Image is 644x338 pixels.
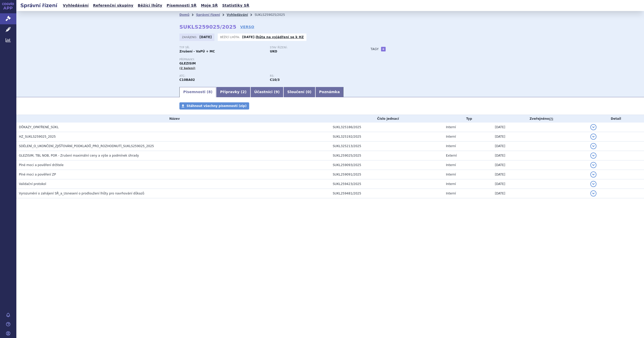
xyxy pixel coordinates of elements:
[270,46,355,49] p: Stav řízení:
[590,181,596,187] button: detail
[330,179,443,189] td: SUKL259423/2025
[315,87,344,97] a: Poznámka
[16,115,330,123] th: Název
[330,141,443,151] td: SUKL325213/2025
[590,143,596,149] button: detail
[227,13,248,17] a: Vyhledávání
[250,87,283,97] a: Účastníci (9)
[549,117,553,121] abbr: (?)
[492,160,588,170] td: [DATE]
[19,182,46,186] span: Validační protokol
[371,46,379,52] h3: Tagy
[446,163,456,167] span: Interní
[220,35,241,39] span: Běžící lhůta:
[270,50,277,53] strong: UKO
[19,135,56,138] span: HZ_SUKLS259025_2025
[179,87,216,97] a: Písemnosti (8)
[330,123,443,132] td: SUKL325186/2025
[179,102,249,110] a: Stáhnout všechny písemnosti (zip)
[590,171,596,178] button: detail
[199,2,219,9] a: Moje SŘ
[179,13,189,17] a: Domů
[208,90,211,94] span: 8
[492,132,588,141] td: [DATE]
[179,50,215,53] strong: Zrušení - VaPÚ + MC
[136,2,164,9] a: Běžící lhůty
[330,151,443,160] td: SUKL259025/2025
[492,179,588,189] td: [DATE]
[196,13,220,17] a: Správní řízení
[242,35,304,39] p: -
[179,46,265,49] p: Typ SŘ:
[179,67,195,70] span: (2 balení)
[242,35,255,39] strong: [DATE]
[446,144,456,148] span: Interní
[256,35,304,39] a: lhůta na vyjádření se k HZ
[16,2,61,9] h2: Správní řízení
[446,154,457,157] span: Externí
[19,144,154,148] span: SDĚLENÍ_O_UKONČENÍ_ZJIŠŤOVÁNÍ_PODKLADŮ_PRO_ROZHODNUTÍ_SUKLS259025_2025
[179,58,360,61] p: Přípravky:
[19,192,144,195] span: Vyrozumění o zahájení SŘ_a_Usnesení o prodloužení lhůty pro navrhování důkazů
[179,62,196,65] span: GLEZISIM
[179,74,265,78] p: ATC:
[255,11,292,19] li: SUKLS259025/2025
[492,151,588,160] td: [DATE]
[19,163,64,167] span: Plné moci a pověření držitele
[446,135,456,138] span: Interní
[179,24,236,30] strong: SUKLS259025/2025
[590,162,596,168] button: detail
[590,152,596,159] button: detail
[243,90,245,94] span: 2
[443,115,492,123] th: Typ
[492,123,588,132] td: [DATE]
[381,47,386,51] a: +
[446,125,456,129] span: Interní
[330,115,443,123] th: Číslo jednací
[187,104,247,108] span: Stáhnout všechny písemnosti (zip)
[283,87,315,97] a: Sloučení (0)
[165,2,198,9] a: Písemnosti SŘ
[330,132,443,141] td: SUKL325192/2025
[91,2,135,9] a: Referenční skupiny
[330,189,443,198] td: SUKL259481/2025
[182,35,198,39] span: Zahájeno:
[19,173,56,176] span: Plné moci a pověření ZP
[492,115,588,123] th: Zveřejněno
[61,2,90,9] a: Vyhledávání
[492,170,588,179] td: [DATE]
[330,170,443,179] td: SUKL259091/2025
[446,192,456,195] span: Interní
[270,78,280,82] strong: ezetimib a simvastatin
[590,190,596,197] button: detail
[19,125,59,129] span: DŮKAZY_OPATŘENÉ_SÚKL
[270,74,355,78] p: RS:
[492,141,588,151] td: [DATE]
[275,90,278,94] span: 9
[200,35,212,39] strong: [DATE]
[588,115,644,123] th: Detail
[240,24,254,29] a: VERSO
[330,160,443,170] td: SUKL259093/2025
[590,134,596,140] button: detail
[216,87,250,97] a: Přípravky (2)
[179,78,195,82] strong: SIMVASTATIN A EZETIMIB
[590,124,596,130] button: detail
[19,154,139,157] span: GLEZISIM, TBL NOB, POR - Zrušení maximální ceny a výše a podmínek úhrady
[446,173,456,176] span: Interní
[446,182,456,186] span: Interní
[307,90,310,94] span: 0
[492,189,588,198] td: [DATE]
[221,2,251,9] a: Statistiky SŘ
